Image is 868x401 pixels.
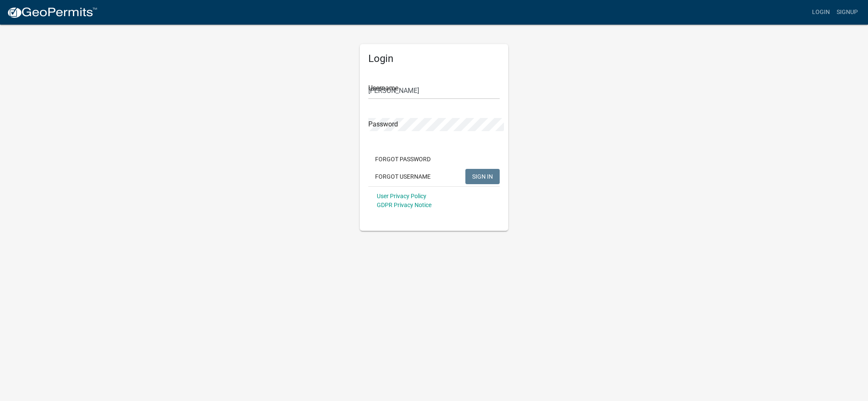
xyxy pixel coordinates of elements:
[377,202,431,208] a: GDPR Privacy Notice
[368,169,437,184] button: Forgot Username
[472,173,493,179] span: SIGN IN
[368,151,437,167] button: Forgot Password
[368,53,500,65] h5: Login
[465,169,500,184] button: SIGN IN
[833,4,861,20] a: Signup
[377,193,426,199] a: User Privacy Policy
[809,4,833,20] a: Login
